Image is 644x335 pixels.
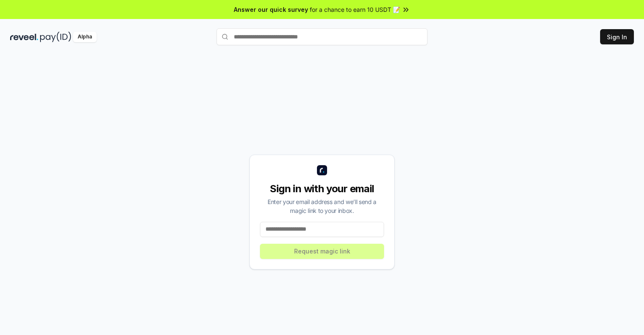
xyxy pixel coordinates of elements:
[600,29,634,44] button: Sign In
[73,32,97,42] div: Alpha
[310,5,400,14] span: for a chance to earn 10 USDT 📝
[260,182,384,196] div: Sign in with your email
[317,165,327,175] img: logo_small
[260,197,384,215] div: Enter your email address and we’ll send a magic link to your inbox.
[10,32,38,42] img: reveel_dark
[234,5,308,14] span: Answer our quick survey
[40,32,71,42] img: pay_id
